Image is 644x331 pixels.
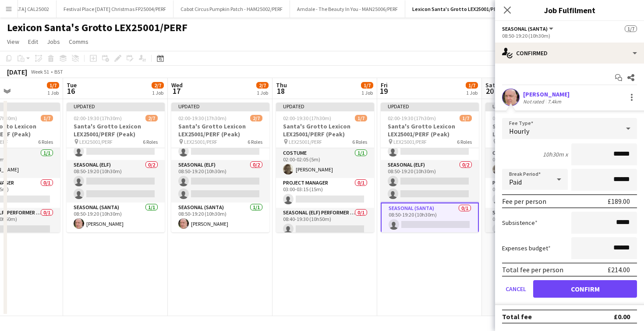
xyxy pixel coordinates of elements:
span: 2/7 [250,115,262,121]
div: Updated02:00-19:30 (17h30m)2/7Santa's Grotto Lexicon LEX25001/PERF (Peak) LEX25001/PERF6 RolesSea... [67,103,165,232]
app-job-card: Updated02:00-19:30 (17h30m)1/7Santa's Grotto Lexicon LEX25001/PERF (Peak) LEX25001/PERF6 RolesCos... [485,103,584,232]
span: 1/7 [355,115,367,121]
div: Fee per person [502,197,546,206]
h3: Santa's Grotto Lexicon LEX25001/PERF (Peak) [171,122,269,138]
span: Jobs [47,38,60,46]
app-job-card: Updated02:00-19:30 (17h30m)2/7Santa's Grotto Lexicon LEX25001/PERF (Peak) LEX25001/PERF6 RolesSea... [171,103,269,232]
div: Updated [276,103,374,110]
h3: Santa's Grotto Lexicon LEX25001/PERF (Peak) [276,122,374,138]
button: Cabot Circus Pumpkin Patch - HAM25002/PERF [173,0,290,18]
button: Seasonal (Santa) [502,25,555,32]
span: 02:00-19:30 (17h30m) [492,115,541,121]
app-card-role: Seasonal (Santa)0/108:50-19:20 (10h30m) [381,203,479,234]
span: Paid [509,178,522,186]
span: 2/7 [152,82,164,89]
span: LEX25001/PERF [184,139,217,145]
span: Seasonal (Santa) [502,25,548,32]
span: 16 [65,86,77,96]
h3: Job Fulfilment [495,4,644,16]
span: Fri [381,81,388,89]
div: Updated [381,103,479,110]
div: BST [54,68,63,75]
div: 1 Job [47,89,59,96]
app-card-role: Seasonal (Elf) Performer Manager0/108:40-19:30 (10h50m) [276,208,374,238]
span: LEX25001/PERF [79,139,113,145]
span: 6 Roles [457,139,472,145]
app-card-role: Seasonal (Elf)0/208:50-19:20 (10h30m) [67,160,165,203]
div: Not rated [523,98,546,105]
span: 6 Roles [352,139,367,145]
span: LEX25001/PERF [393,139,427,145]
app-card-role: Costume1/102:00-02:05 (5m)[PERSON_NAME] [485,148,584,178]
span: 02:00-19:30 (17h30m) [283,115,331,121]
span: Wed [171,81,183,89]
button: Lexicon Santa's Grotto LEX25001/PERF [405,0,510,18]
h3: Santa's Grotto Lexicon LEX25001/PERF (Peak) [381,122,479,138]
span: 20 [484,86,495,96]
span: 6 Roles [143,139,158,145]
app-job-card: Updated02:00-19:30 (17h30m)1/7Santa's Grotto Lexicon LEX25001/PERF (Peak) LEX25001/PERF6 RolesCos... [276,103,374,232]
span: 1/7 [41,115,53,121]
span: 18 [275,86,287,96]
app-job-card: Updated02:00-19:30 (17h30m)1/7Santa's Grotto Lexicon LEX25001/PERF (Peak) LEX25001/PERF6 RolesSea... [381,103,479,232]
div: 7.4km [546,98,563,105]
span: 2/7 [145,115,158,121]
span: 02:00-19:30 (17h30m) [178,115,226,121]
span: 1/7 [625,25,637,32]
span: 6 Roles [248,139,262,145]
app-card-role: Project Manager0/103:00-03:15 (15m) [485,178,584,208]
span: LEX25001/PERF [289,139,322,145]
span: 1/7 [466,82,478,89]
div: Total fee [502,312,532,321]
div: £189.00 [608,197,630,206]
button: Arndale - The Beauty In You - MAN25006/PERF [290,0,405,18]
h3: Santa's Grotto Lexicon LEX25001/PERF (Peak) [485,122,584,138]
span: Hourly [509,127,529,135]
span: 1/7 [47,82,59,89]
h1: Lexicon Santa's Grotto LEX25001/PERF [7,21,188,34]
span: Comms [69,38,88,46]
a: Jobs [43,36,64,47]
div: [DATE] [7,68,27,76]
label: Expenses budget [502,244,551,252]
div: [PERSON_NAME] [523,90,570,98]
span: 2/7 [256,82,269,89]
a: View [4,36,23,47]
span: Thu [276,81,287,89]
app-card-role: Seasonal (Santa)1/108:50-19:20 (10h30m)[PERSON_NAME] [67,203,165,232]
app-card-role: Costume1/102:00-02:05 (5m)[PERSON_NAME] [276,148,374,178]
div: 1 Job [152,89,163,96]
div: 1 Job [361,89,373,96]
div: Total fee per person [502,265,563,274]
div: 10h30m x [543,150,568,158]
span: Tue [67,81,77,89]
span: View [7,38,19,46]
div: Updated [171,103,269,110]
div: £214.00 [608,265,630,274]
a: Edit [25,36,42,47]
app-card-role: Seasonal (Elf) Performer Manager0/108:40-19:30 (10h50m) [485,208,584,238]
div: 1 Job [466,89,478,96]
a: Comms [65,36,92,47]
span: 17 [170,86,183,96]
span: 02:00-19:30 (17h30m) [74,115,122,121]
span: Sat [485,81,495,89]
span: 19 [379,86,388,96]
div: Confirmed [495,43,644,64]
div: Updated [67,103,165,110]
label: Subsistence [502,219,538,227]
button: Cancel [502,280,530,298]
button: Confirm [533,280,637,298]
span: 1/7 [460,115,472,121]
span: Week 51 [29,68,51,75]
div: £0.00 [614,312,630,321]
app-card-role: Seasonal (Elf)0/208:50-19:20 (10h30m) [171,160,269,203]
app-card-role: Seasonal (Santa)1/108:50-19:20 (10h30m)[PERSON_NAME] [171,203,269,232]
button: Festival Place [DATE] Christmas FP25004/PERF [57,0,173,18]
h3: Santa's Grotto Lexicon LEX25001/PERF (Peak) [67,122,165,138]
div: 08:50-19:20 (10h30m) [502,32,637,39]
